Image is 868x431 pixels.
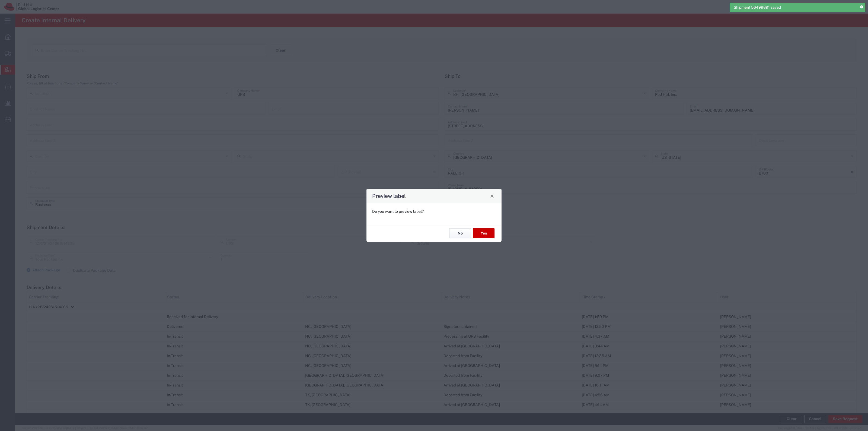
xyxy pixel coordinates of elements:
[473,228,494,238] button: Yes
[488,192,496,200] button: Close
[372,192,406,200] h4: Preview label
[449,228,471,238] button: No
[734,5,781,10] span: Shipment 56499891 saved
[372,209,496,214] p: Do you want to preview label?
